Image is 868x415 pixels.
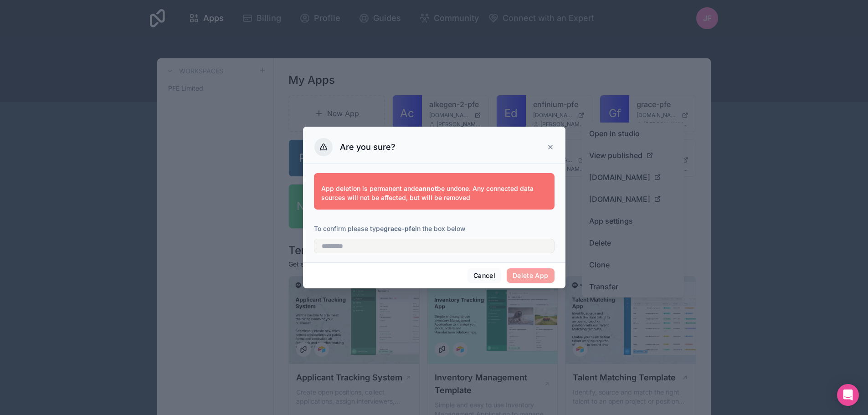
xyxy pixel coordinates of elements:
p: App deletion is permanent and be undone. Any connected data sources will not be affected, but wil... [321,184,547,202]
strong: grace-pfe [384,225,415,232]
p: To confirm please type in the box below [314,224,555,233]
strong: cannot [415,184,437,192]
div: Open Intercom Messenger [837,384,859,406]
h3: Are you sure? [340,142,395,153]
button: Cancel [467,268,501,283]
